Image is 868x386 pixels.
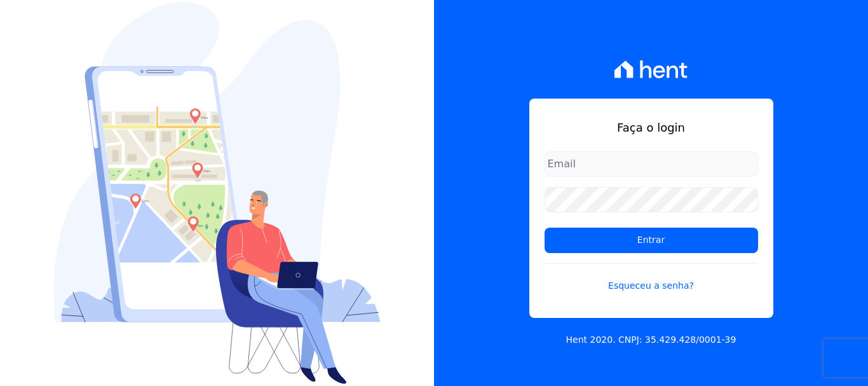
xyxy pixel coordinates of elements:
[545,119,758,136] h1: Faça o login
[54,2,381,384] img: Login
[545,228,758,253] input: Entrar
[545,151,758,177] input: Email
[545,263,758,293] a: Esqueceu a senha?
[566,333,736,347] p: Hent 2020. CNPJ: 35.429.428/0001-39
